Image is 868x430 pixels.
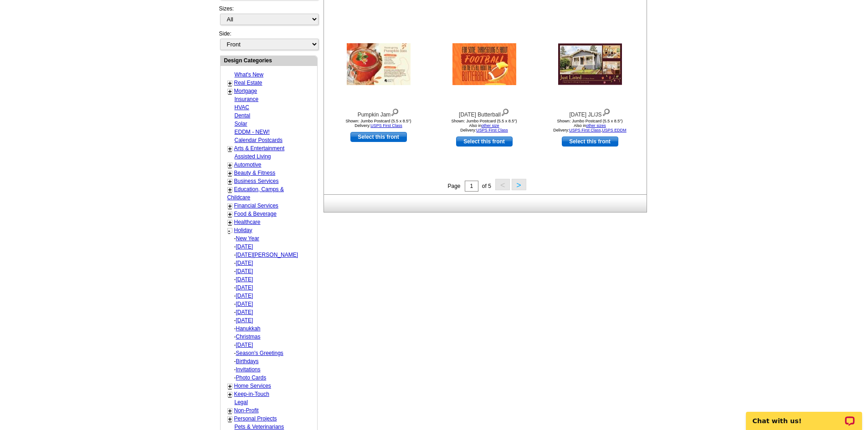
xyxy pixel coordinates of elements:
a: Personal Projects [234,415,277,422]
span: Also in [469,123,499,128]
a: + [228,170,232,177]
a: [DATE] [236,260,253,266]
a: + [228,211,232,218]
a: Education, Camps & Childcare [227,186,284,201]
a: + [228,80,232,87]
a: Mortgage [234,88,257,94]
a: Keep-in-Touch [234,391,269,397]
div: - [227,349,316,357]
button: < [495,179,510,190]
a: What's New [235,71,264,78]
a: + [228,407,232,415]
a: [DATE] [236,317,253,324]
a: Assisted Living [235,153,271,160]
a: Real Estate [234,80,262,86]
a: + [228,202,232,210]
a: use this design [350,132,407,142]
div: - [227,357,316,365]
a: Photo Cards [236,374,267,381]
a: Non-Profit [234,407,259,414]
div: [DATE] Butterball [434,106,534,119]
div: - [227,374,316,382]
a: Season's Greetings [236,350,283,356]
img: Pumpkin Jam [347,43,411,85]
a: EDDM - NEW! [235,129,270,135]
a: [DATE] [236,342,253,348]
a: Pets & Veterinarians [235,424,284,430]
a: Automotive [234,162,262,168]
span: of 5 [482,183,491,189]
div: - [227,324,316,333]
a: USPS First Class [370,123,402,128]
div: - [227,341,316,349]
span: Also in [574,123,606,128]
a: USPS First Class [476,128,508,132]
div: - [227,251,316,259]
button: > [512,179,526,190]
div: [DATE] JL/JS [540,106,640,119]
div: - [227,259,316,267]
a: [DATE] [236,284,253,291]
div: - [227,316,316,324]
iframe: LiveChat chat widget [740,401,868,430]
div: - [227,300,316,308]
a: HVAC [235,104,249,111]
div: - [227,243,316,251]
a: USPS EDDM [602,128,627,132]
a: USPS First Class [569,128,601,132]
a: [DATE] [236,268,253,274]
a: + [228,186,232,193]
a: + [228,178,232,185]
div: Side: [219,30,318,51]
div: Sizes: [219,5,318,30]
a: + [228,391,232,398]
div: - [227,308,316,316]
div: Pumpkin Jam [329,106,429,119]
a: + [228,415,232,423]
div: - [227,234,316,243]
a: Christmas [236,334,261,340]
img: view design details [501,106,509,116]
div: - [227,283,316,292]
span: Page [447,183,460,189]
div: - [227,333,316,341]
div: Shown: Jumbo Postcard (5.5 x 8.5") Delivery: [329,119,429,128]
a: other sizes [586,123,606,128]
a: Dental [235,112,251,119]
a: + [228,383,232,390]
a: use this design [456,137,513,147]
a: Arts & Entertainment [234,145,285,152]
a: Home Services [234,383,271,389]
a: [DATE] [236,243,253,250]
a: [DATE] [236,276,253,283]
img: Thanksgiving Butterball [452,43,516,85]
a: Invitations [236,366,261,373]
a: Solar [235,121,247,127]
div: - [227,365,316,374]
a: other size [481,123,499,128]
img: view design details [602,106,611,116]
a: Business Services [234,178,279,184]
a: [DATE] [236,293,253,299]
img: view design details [390,106,399,116]
div: - [227,267,316,275]
a: Beauty & Fitness [234,170,276,176]
a: Holiday [234,227,252,233]
a: Food & Beverage [234,211,277,217]
a: Financial Services [234,202,278,209]
a: New Year [236,235,259,242]
a: + [228,88,232,95]
div: Shown: Jumbo Postcard (5.5 x 8.5") Delivery: [434,119,534,132]
a: Hanukkah [236,325,261,332]
a: [DATE] [236,301,253,307]
a: Birthdays [236,358,259,364]
a: [DATE][PERSON_NAME] [236,252,298,258]
a: Legal [235,399,248,405]
a: + [228,145,232,152]
img: Thanksgiving JL/JS [558,44,622,85]
a: + [228,162,232,169]
a: Insurance [235,96,259,102]
a: use this design [562,137,618,147]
